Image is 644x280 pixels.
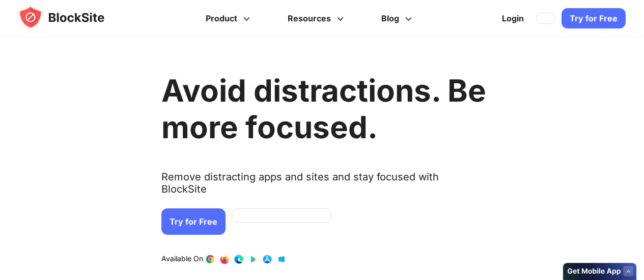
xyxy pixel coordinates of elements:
text: Remove distracting apps and sites and stay focused with BlockSite [161,171,486,203]
a: Try for Free [161,208,226,235]
img: blocksite-icon.5d769676.svg [18,5,124,29]
a: Login [496,6,530,30]
text: Available On [161,254,203,264]
h1: Avoid distractions. Be more focused. [161,72,486,145]
a: Try for Free [562,8,626,28]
